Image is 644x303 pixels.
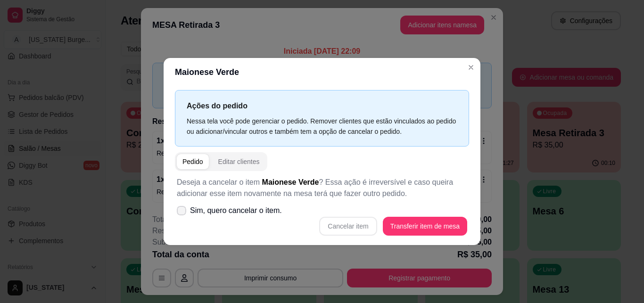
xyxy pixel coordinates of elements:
[190,205,282,216] span: Sim, quero cancelar o item.
[262,178,319,186] span: Maionese Verde
[187,116,457,137] div: Nessa tela você pode gerenciar o pedido. Remover clientes que estão vinculados ao pedido ou adici...
[187,100,457,112] p: Ações do pedido
[383,217,467,236] button: Transferir item de mesa
[182,157,203,166] div: Pedido
[164,58,480,86] header: Maionese Verde
[218,157,260,166] div: Editar clientes
[463,60,479,75] button: Close
[177,177,467,199] p: Deseja a cancelar o item ? Essa ação é irreversível e caso queira adicionar esse item novamente n...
